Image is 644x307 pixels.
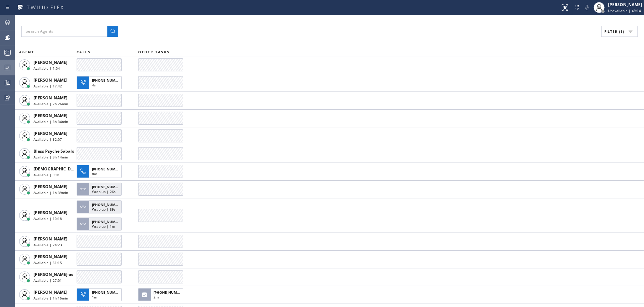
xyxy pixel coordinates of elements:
[92,83,96,87] span: 4s
[34,84,62,88] span: Available | 17:42
[34,95,67,101] span: [PERSON_NAME]
[77,74,124,91] button: [PHONE_NUMBER]4s
[92,290,123,295] span: [PHONE_NUMBER]
[77,198,124,215] button: [PHONE_NUMBER]Wrap up | 39s
[34,119,68,124] span: Available | 3h 34min
[34,296,68,301] span: Available | 1h 15min
[34,172,60,177] span: Available | 9:01
[138,50,170,54] span: OTHER TASKS
[92,184,123,189] span: [PHONE_NUMBER]
[19,50,34,54] span: AGENT
[34,166,114,172] span: [DEMOGRAPHIC_DATA][PERSON_NAME]
[34,113,67,118] span: [PERSON_NAME]
[34,242,62,247] span: Available | 24:23
[608,2,642,8] div: [PERSON_NAME]
[138,286,185,303] button: [PHONE_NUMBER]2m
[77,50,91,54] span: CALLS
[92,171,97,176] span: 8m
[34,210,67,215] span: [PERSON_NAME]
[34,155,68,159] span: Available | 3h 14min
[34,101,68,106] span: Available | 2h 26min
[34,236,67,242] span: [PERSON_NAME]
[34,59,67,65] span: [PERSON_NAME]
[34,190,68,195] span: Available | 1h 39min
[34,289,67,295] span: [PERSON_NAME]
[92,78,123,83] span: [PHONE_NUMBER]
[92,167,123,171] span: [PHONE_NUMBER]
[34,148,74,154] span: Bless Psyche Sabalo
[92,219,123,224] span: [PHONE_NUMBER]
[92,295,97,299] span: 1m
[34,184,67,190] span: [PERSON_NAME]
[92,224,115,229] span: Wrap up | 1m
[34,66,60,71] span: Available | 1:04
[77,163,124,180] button: [PHONE_NUMBER]8m
[582,3,592,12] button: Mute
[34,77,67,83] span: [PERSON_NAME]
[34,137,62,142] span: Available | 32:07
[604,29,624,34] span: Filter (1)
[154,295,159,299] span: 2m
[77,215,124,233] button: [PHONE_NUMBER]Wrap up | 1m
[34,254,67,260] span: [PERSON_NAME]
[34,278,62,283] span: Available | 27:01
[608,8,641,13] span: Unavailable | 49:14
[34,216,62,221] span: Available | 10:18
[34,130,67,136] span: [PERSON_NAME]
[92,207,116,212] span: Wrap up | 39s
[77,286,124,303] button: [PHONE_NUMBER]1m
[154,290,185,295] span: [PHONE_NUMBER]
[34,260,62,265] span: Available | 51:15
[92,202,123,207] span: [PHONE_NUMBER]
[34,271,73,277] span: [PERSON_NAME]-as
[77,181,124,198] button: [PHONE_NUMBER]Wrap up | 26s
[92,189,116,194] span: Wrap up | 26s
[21,26,107,37] input: Search Agents
[601,26,638,37] button: Filter (1)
